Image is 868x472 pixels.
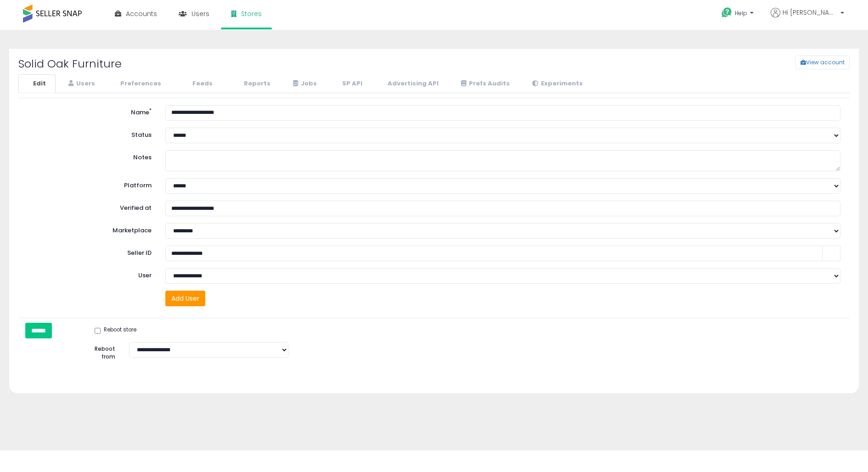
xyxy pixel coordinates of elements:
[21,150,158,162] label: Notes
[281,74,327,93] a: Jobs
[223,74,280,93] a: Reports
[172,74,222,93] a: Feeds
[373,74,448,93] a: Advertising API
[11,58,364,70] h2: Solid Oak Furniture
[21,178,158,190] label: Platform
[771,8,844,28] a: Hi [PERSON_NAME]
[18,74,56,93] a: Edit
[783,8,838,17] span: Hi [PERSON_NAME]
[192,9,209,18] span: Users
[21,201,158,213] label: Verified at
[21,246,158,258] label: Seller ID
[21,223,158,235] label: Marketplace
[789,56,802,69] a: View account
[126,9,157,18] span: Accounts
[795,56,850,69] button: View account
[520,74,592,93] a: Experiments
[241,9,262,18] span: Stores
[165,291,205,306] button: Add User
[21,268,158,280] label: User
[56,74,105,93] a: Users
[735,9,747,17] span: Help
[106,74,171,93] a: Preferences
[95,328,101,334] input: Reboot store
[21,128,158,140] label: Status
[88,342,122,360] label: Reboot from
[327,74,372,93] a: SP API
[449,74,519,93] a: Prefs Audits
[95,326,136,335] label: Reboot store
[21,105,158,117] label: Name
[721,7,733,18] i: Get Help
